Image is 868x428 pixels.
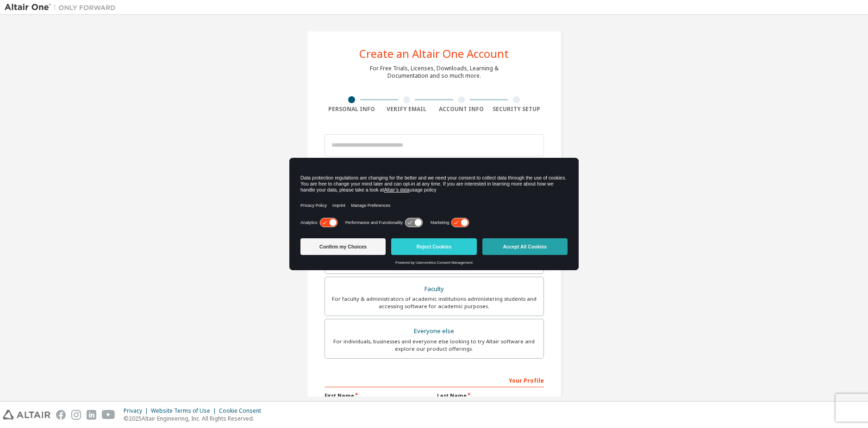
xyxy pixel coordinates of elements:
[151,407,219,415] div: Website Terms of Use
[370,65,499,80] div: For Free Trials, Licenses, Downloads, Learning & Documentation and so much more.
[489,105,544,113] div: Security Setup
[124,407,151,415] div: Privacy
[379,105,434,113] div: Verify Email
[5,3,120,12] img: Altair One
[331,325,538,338] div: Everyone else
[124,415,267,422] p: © 2025 Altair Engineering, Inc. All Rights Reserved.
[359,48,509,59] div: Create an Altair One Account
[87,410,96,420] img: linkedin.svg
[71,410,81,420] img: instagram.svg
[56,410,66,420] img: facebook.svg
[3,410,50,420] img: altair_logo.svg
[219,407,267,415] div: Cookie Consent
[325,372,544,387] div: Your Profile
[434,105,489,113] div: Account Info
[325,392,431,399] label: First Name
[331,283,538,296] div: Faculty
[331,338,538,353] div: For individuals, businesses and everyone else looking to try Altair software and explore our prod...
[102,410,115,420] img: youtube.svg
[325,105,380,113] div: Personal Info
[437,392,544,399] label: Last Name
[331,295,538,310] div: For faculty & administrators of academic institutions administering students and accessing softwa...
